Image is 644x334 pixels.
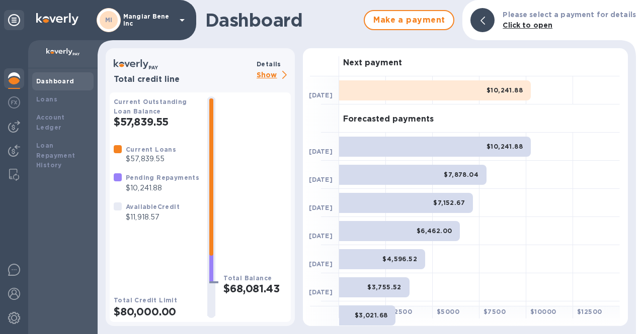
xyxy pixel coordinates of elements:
p: $10,241.88 [126,183,199,193]
p: Show [257,69,291,82]
h2: $80,000.00 [114,305,199,318]
h2: $57,839.55 [114,116,199,128]
b: [DATE] [309,91,333,99]
h2: $68,081.43 [223,282,287,295]
b: Total Balance [223,274,272,282]
b: Dashboard [36,77,74,85]
p: Mangiar Bene inc [123,13,174,27]
b: $7,878.04 [444,171,478,178]
img: Foreign exchange [8,96,20,108]
b: Current Loans [126,146,176,153]
b: [DATE] [309,232,333,240]
h1: Dashboard [205,10,359,31]
b: $10,241.88 [487,86,523,94]
b: $3,021.68 [355,311,388,319]
h3: Next payment [343,58,402,68]
img: Logo [36,13,78,25]
b: Available Credit [126,203,180,210]
b: Loans [36,95,57,103]
b: $ 7500 [484,308,506,315]
b: $7,152.67 [433,199,465,206]
b: [DATE] [309,176,333,183]
b: $ 10000 [530,308,556,315]
p: $11,918.57 [126,212,180,222]
b: MI [105,16,113,24]
b: [DATE] [309,260,333,268]
b: Please select a payment for details [503,11,636,19]
h3: Total credit line [114,75,253,84]
b: Pending Repayments [126,174,199,181]
b: [DATE] [309,148,333,155]
b: $ 5000 [437,308,459,315]
b: Account Ledger [36,114,65,131]
b: Details [257,60,281,68]
b: Current Outstanding Loan Balance [114,98,187,115]
b: $4,596.52 [382,255,417,263]
p: $57,839.55 [126,154,176,164]
b: [DATE] [309,288,333,296]
b: Loan Repayment History [36,142,75,169]
h3: Forecasted payments [343,115,434,124]
b: Total Credit Limit [114,296,177,304]
div: Unpin categories [4,10,24,30]
b: $3,755.52 [367,283,401,291]
b: $ 2500 [390,308,412,315]
span: Make a payment [373,14,445,26]
b: $10,241.88 [487,143,523,150]
button: Make a payment [364,10,454,30]
b: Click to open [503,21,552,29]
b: [DATE] [309,204,333,211]
b: $ 12500 [577,308,602,315]
b: $6,462.00 [417,227,452,235]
